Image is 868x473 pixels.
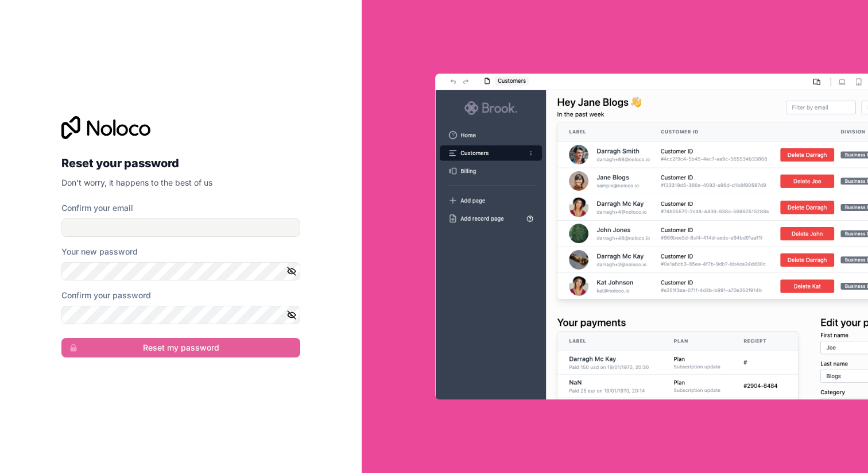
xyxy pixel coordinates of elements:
input: Email address [61,218,300,237]
label: Your new password [61,246,138,257]
input: Password [61,262,300,280]
h2: Reset your password [61,153,300,174]
button: Reset my password [61,338,300,357]
input: Confirm password [61,306,300,324]
label: Confirm your password [61,290,151,301]
label: Confirm your email [61,202,133,214]
p: Don't worry, it happens to the best of us [61,177,300,189]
